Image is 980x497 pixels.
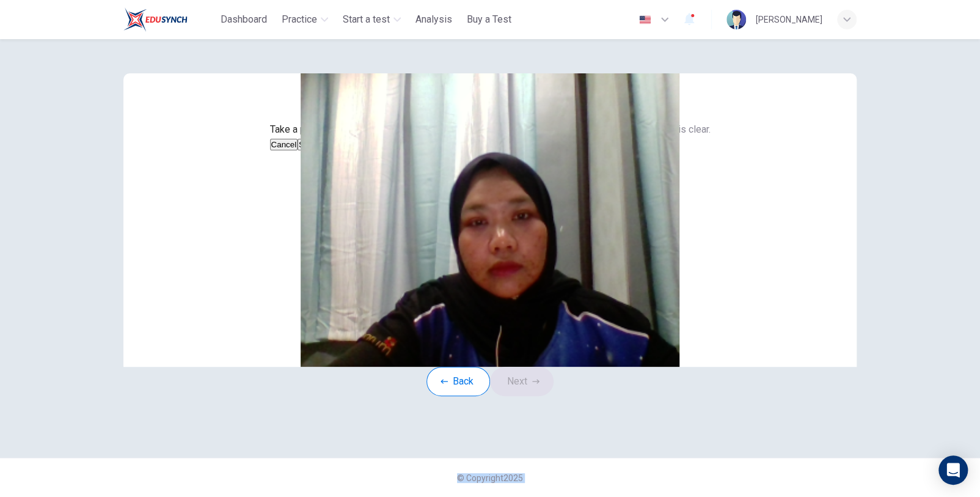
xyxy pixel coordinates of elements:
[411,9,457,31] button: Analysis
[415,12,452,27] span: Analysis
[221,12,267,27] span: Dashboard
[462,9,516,31] button: Buy a Test
[756,12,822,27] div: [PERSON_NAME]
[216,9,272,31] button: Dashboard
[123,7,216,32] a: ELTC logo
[726,10,746,29] img: Profile picture
[282,12,317,27] span: Practice
[457,473,523,483] span: © Copyright 2025
[277,9,333,31] button: Practice
[637,15,653,24] img: en
[338,9,406,31] button: Start a test
[123,7,188,32] img: ELTC logo
[123,73,857,367] img: preview screemshot
[343,12,390,27] span: Start a test
[938,455,968,485] div: Open Intercom Messenger
[426,367,490,396] button: Back
[467,12,511,27] span: Buy a Test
